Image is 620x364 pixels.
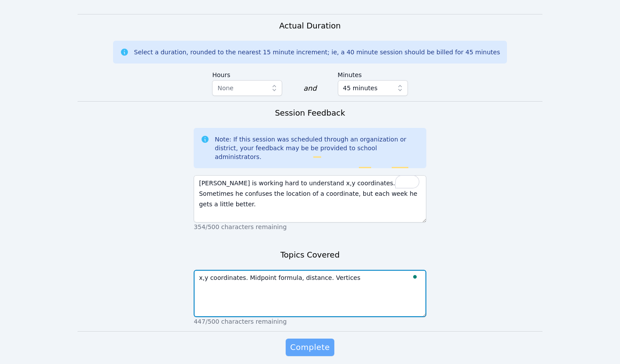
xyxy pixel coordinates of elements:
h3: Session Feedback [275,107,345,119]
textarea: To enrich screen reader interactions, please activate Accessibility in Grammarly extension settings [194,175,426,223]
button: None [212,80,282,96]
label: Minutes [338,67,408,80]
textarea: To enrich screen reader interactions, please activate Accessibility in Grammarly extension settings [194,270,426,317]
div: Note: If this session was scheduled through an organization or district, your feedback may be be ... [215,135,419,161]
h3: Topics Covered [280,249,340,261]
label: Hours [212,67,282,80]
p: 354/500 characters remaining [194,223,426,231]
div: Select a duration, rounded to the nearest 15 minute increment; ie, a 40 minute session should be ... [134,48,500,57]
div: and [303,83,316,94]
p: 447/500 characters remaining [194,317,426,326]
span: 45 minutes [343,83,378,93]
span: Complete [290,341,329,353]
h3: Actual Duration [279,20,340,32]
button: 45 minutes [338,80,408,96]
button: Complete [286,339,334,356]
span: None [217,85,234,92]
